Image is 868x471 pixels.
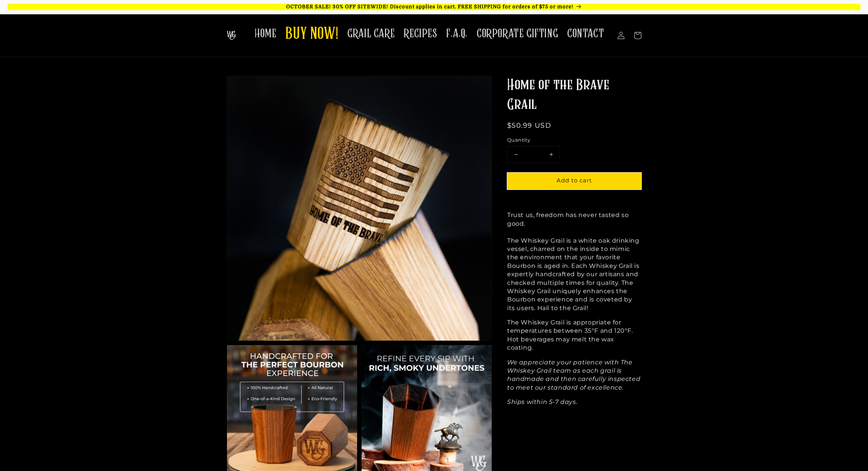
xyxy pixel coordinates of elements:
[8,4,860,10] p: OCTOBER SALE! 30% OFF SITEWIDE! Discount applies in cart. FREE SHIPPING for orders of $75 or more!
[347,26,395,41] span: GRAIL CARE
[281,20,343,49] a: BUY NOW!
[507,319,633,351] span: The Whiskey Grail is appropriate for temperatures between 35°F and 120°F. Hot beverages may melt ...
[442,22,472,46] a: F.A.Q.
[507,173,641,190] button: Add to cart
[477,26,558,41] span: CORPORATE GIFTING
[255,26,276,41] span: HOME
[446,26,468,41] span: F.A.Q.
[472,22,563,46] a: CORPORATE GIFTING
[404,26,437,41] span: RECIPES
[343,22,399,46] a: GRAIL CARE
[399,22,442,46] a: RECIPES
[227,31,236,40] img: The Whiskey Grail
[507,121,551,130] span: $50.99 USD
[557,177,592,184] span: Add to cart
[507,211,641,312] p: Trust us, freedom has never tasted so good. The Whiskey Grail is a white oak drinking vessel, cha...
[567,26,604,41] span: CONTACT
[507,359,640,391] em: We appreciate your patience with The Whiskey Grail team as each grail is handmade and then carefu...
[563,22,609,46] a: CONTACT
[507,136,641,144] label: Quantity
[250,22,281,46] a: HOME
[227,76,492,341] img: Home of the Brave, Whiskey Grail
[507,398,577,405] em: Ships within 5-7 days.
[285,24,338,45] span: BUY NOW!
[507,76,641,115] h1: Home of the Brave Grail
